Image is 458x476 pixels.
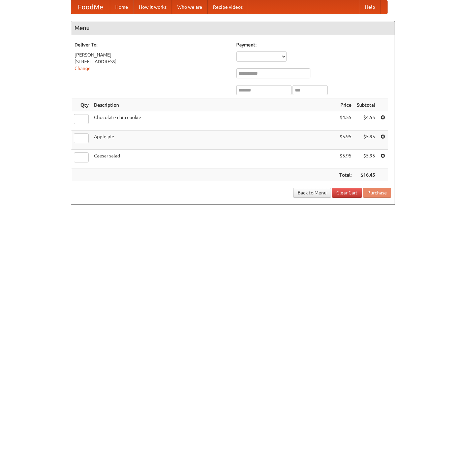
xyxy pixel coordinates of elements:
[354,99,378,111] th: Subtotal
[74,66,91,71] a: Change
[354,169,378,181] th: $16.45
[74,41,230,48] h5: Deliver To:
[91,111,337,131] td: Chocolate chip cookie
[354,150,378,169] td: $5.95
[293,188,331,198] a: Back to Menu
[91,150,337,169] td: Caesar salad
[354,131,378,150] td: $5.95
[337,111,354,131] td: $4.55
[71,0,110,14] a: FoodMe
[74,58,230,65] div: [STREET_ADDRESS]
[337,131,354,150] td: $5.95
[332,188,362,198] a: Clear Cart
[133,0,172,14] a: How it works
[337,150,354,169] td: $5.95
[337,99,354,111] th: Price
[236,41,391,48] h5: Payment:
[354,111,378,131] td: $4.55
[337,169,354,181] th: Total:
[110,0,133,14] a: Home
[71,21,395,35] h4: Menu
[91,131,337,150] td: Apple pie
[91,99,337,111] th: Description
[172,0,208,14] a: Who we are
[363,188,391,198] button: Purchase
[360,0,380,14] a: Help
[71,99,91,111] th: Qty
[74,51,230,58] div: [PERSON_NAME]
[208,0,248,14] a: Recipe videos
